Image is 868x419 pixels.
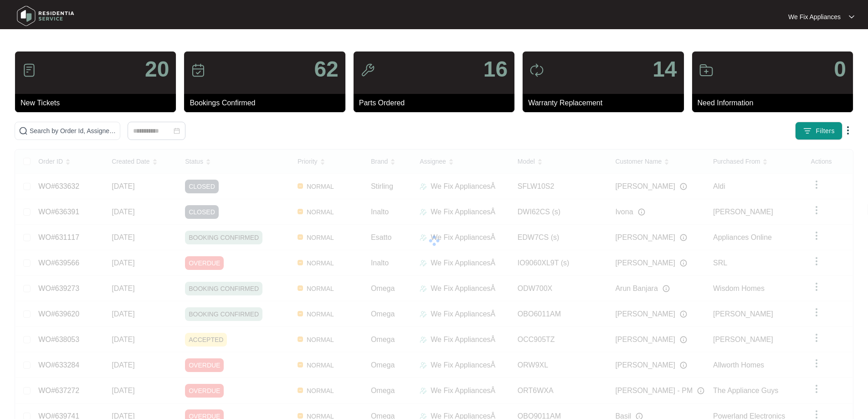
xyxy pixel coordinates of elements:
button: filter iconFilters [795,122,842,140]
img: dropdown arrow [849,15,854,19]
span: Filters [816,126,835,136]
img: residentia service logo [14,2,77,30]
img: icon [22,63,36,78]
img: dropdown arrow [842,125,853,136]
p: Warranty Replacement [528,98,683,109]
img: search-icon [19,126,28,135]
p: 14 [652,58,677,80]
img: icon [699,63,714,78]
img: icon [191,63,205,78]
p: Bookings Confirmed [190,98,345,109]
p: 0 [834,58,846,80]
p: 16 [483,58,508,80]
p: New Tickets [21,98,176,109]
img: icon [529,63,544,78]
img: icon [360,63,375,78]
p: Parts Ordered [359,98,514,109]
p: Need Information [698,98,853,109]
p: 20 [145,58,169,80]
img: filter icon [803,126,812,135]
p: We Fix Appliances [788,12,841,21]
input: Search by Order Id, Assignee Name, Customer Name, Brand and Model [30,126,116,136]
p: 62 [314,58,338,80]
